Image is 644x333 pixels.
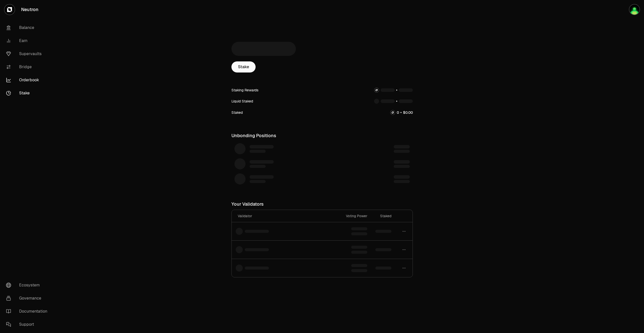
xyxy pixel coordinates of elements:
a: Bridge [2,60,54,73]
img: portefeuilleterra [629,5,639,15]
th: Voting Power [342,210,371,222]
a: Balance [2,21,54,34]
a: Earn [2,34,54,47]
div: Unbonding Positions [231,130,413,141]
a: Governance [2,292,54,305]
a: Support [2,318,54,331]
a: Ecosystem [2,279,54,292]
div: Staked [231,110,243,115]
img: NTRN Logo [375,88,379,92]
a: Documentation [2,305,54,318]
div: Staked [375,213,391,218]
a: Supervaults [2,47,54,60]
div: Staking Rewards [231,88,258,93]
div: Your Validators [231,199,413,210]
a: Orderbook [2,73,54,87]
div: Liquid Staked [231,99,253,104]
img: NTRN Logo [391,110,395,115]
a: Stake [2,87,54,100]
th: Validator [232,210,342,222]
a: Stake [231,61,256,72]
